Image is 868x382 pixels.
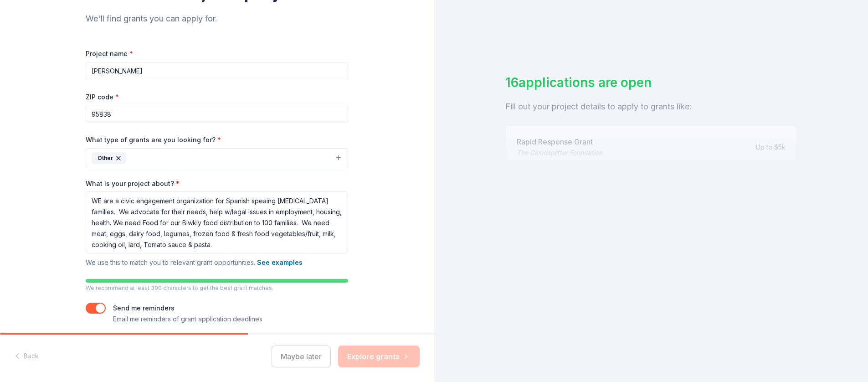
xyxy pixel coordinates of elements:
[86,179,180,188] label: What is your project about?
[257,257,303,268] button: See examples
[86,258,303,266] span: We use this to match you to relevant grant opportunities.
[505,73,797,92] div: 16 applications are open
[86,49,133,58] label: Project name
[92,152,126,164] div: Other
[86,93,119,102] label: ZIP code
[113,304,175,312] label: Send me reminders
[86,135,221,145] label: What type of grants are you looking for?
[86,11,348,26] div: We'll find grants you can apply for.
[86,284,348,292] p: We recommend at least 300 characters to get the best grant matches.
[86,62,348,80] input: After school program
[113,314,262,325] p: Email me reminders of grant application deadlines
[86,148,348,168] button: Other
[86,191,348,253] textarea: WE are a civic engagement organization for Spanish speaing [MEDICAL_DATA] families. We advocate f...
[86,105,348,123] input: 12345 (U.S. only)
